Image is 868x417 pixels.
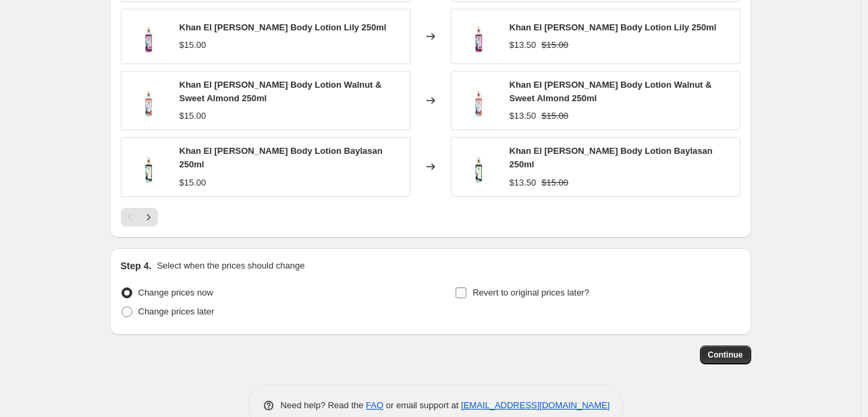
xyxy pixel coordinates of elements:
div: $13.50 [510,109,537,123]
strike: $15.00 [541,38,568,52]
span: or email support at [383,400,461,410]
span: Khan El [PERSON_NAME] Body Lotion Lily 250ml [510,22,717,32]
div: $15.00 [180,176,207,190]
a: [EMAIL_ADDRESS][DOMAIN_NAME] [461,400,609,410]
p: Select when the prices should change [157,259,304,273]
span: Khan El [PERSON_NAME] Body Lotion Walnut & Sweet Almond 250ml [510,80,712,103]
img: bllily_80x.png [128,16,169,57]
span: Khan El [PERSON_NAME] Body Lotion Baylasan 250ml [510,146,713,169]
div: $13.50 [510,38,537,52]
img: blwalnut_80x.png [128,80,169,121]
img: blbaylasan_80x.png [128,146,169,187]
span: Khan El [PERSON_NAME] Body Lotion Lily 250ml [180,22,387,32]
span: Change prices now [138,287,213,298]
span: Revert to original prices later? [472,287,589,298]
img: blbaylasan_80x.png [458,146,499,187]
strike: $15.00 [541,176,568,190]
button: Continue [700,345,751,364]
img: bllily_80x.png [458,16,499,57]
nav: Pagination [121,208,158,227]
span: Khan El [PERSON_NAME] Body Lotion Baylasan 250ml [180,146,383,169]
div: $15.00 [180,109,207,123]
strike: $15.00 [541,109,568,123]
span: Continue [708,350,743,360]
h2: Step 4. [121,259,152,273]
a: FAQ [366,400,383,410]
span: Khan El [PERSON_NAME] Body Lotion Walnut & Sweet Almond 250ml [180,80,382,103]
span: Change prices later [138,306,215,316]
img: blwalnut_80x.png [458,80,499,121]
span: Need help? Read the [281,400,367,410]
div: $13.50 [510,176,537,190]
button: Next [139,208,158,227]
div: $15.00 [180,38,207,52]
